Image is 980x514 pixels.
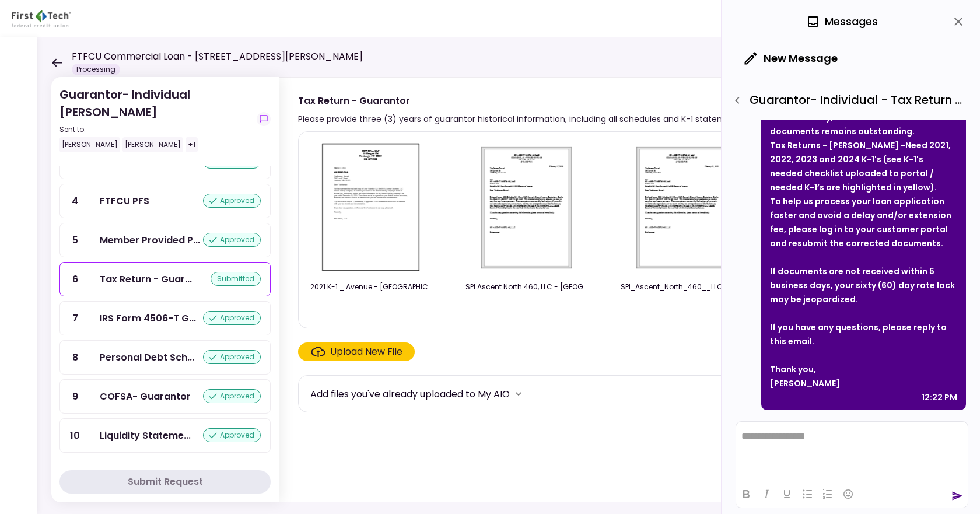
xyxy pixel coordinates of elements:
button: Emojis [838,486,858,502]
div: 7 [60,302,90,335]
div: approved [203,350,261,364]
div: [PERSON_NAME] [123,137,183,152]
div: 8 [60,341,90,374]
div: To help us process your loan application faster and avoid a delay and/or extension fee, please lo... [770,194,957,250]
div: 12:22 PM [922,390,957,404]
div: IRS Form 4506-T Guarantor [100,311,196,326]
div: [PERSON_NAME] [770,376,957,390]
button: close [949,12,968,32]
div: 9 [60,380,90,413]
div: submitted [211,272,261,286]
div: Upload New File [330,345,402,359]
a: 8Personal Debt Scheduleapproved [60,340,271,375]
div: Tax Return - Guarantor [100,272,192,286]
div: Tax Return - Guarantor [298,93,745,108]
div: 5 [60,223,90,257]
strong: Tax Returns - [PERSON_NAME] - [770,139,905,151]
div: SPI Ascent North 460, LLC - Vardhaman Bawari - K-1 2022 v1 FILED.pdf [466,282,588,292]
div: 6 [60,263,90,296]
div: Personal Debt Schedule [100,350,194,365]
div: 4 [60,184,90,218]
div: Processing [72,64,120,75]
div: Guarantor- Individual [PERSON_NAME] [60,86,252,152]
div: Messages [806,13,878,30]
a: 7IRS Form 4506-T Guarantorapproved [60,301,271,335]
div: Add files you've already uploaded to My AIO [310,387,510,401]
button: show-messages [257,112,271,126]
div: SPI_Ascent_North_460__LLC___Vardhaman_Bawari___K_1_2021_v2_FILED.pdf [621,282,743,292]
div: Member Provided PFS [100,233,200,247]
button: send [951,490,963,502]
div: approved [203,428,261,442]
a: 6Tax Return - Guarantorsubmitted [60,262,271,296]
a: 4FTFCU PFSapproved [60,184,271,218]
button: Submit Request [60,470,271,494]
div: [PERSON_NAME] [60,137,120,152]
div: Submit Request [128,475,203,489]
div: Sent to: [60,124,252,135]
button: Underline [777,486,797,502]
div: If you have any questions, please reply to this email. [770,320,957,348]
div: Please provide three (3) years of guarantor historical information, including all schedules and K... [298,112,745,126]
h1: FTFCU Commercial Loan - [STREET_ADDRESS][PERSON_NAME] [72,50,363,64]
span: Click here to upload the required document [298,342,415,361]
div: Liquidity Statements - Guarantor [100,428,191,443]
div: +1 [185,137,198,152]
div: Guarantor- Individual - Tax Return - Guarantor [727,90,968,110]
div: FTFCU PFS [100,194,149,208]
a: 9COFSA- Guarantorapproved [60,379,271,414]
button: Bullet list [797,486,817,502]
button: New Message [736,43,847,74]
div: approved [203,311,261,325]
div: approved [203,233,261,247]
iframe: Rich Text Area [736,422,968,480]
div: approved [203,194,261,208]
button: more [510,385,527,403]
div: Thank you, [770,362,957,376]
div: 2021 K-1 _ Avenue - Vardhaman Bawari.pdf [310,282,433,292]
div: Unfortunately, one or more of the documents remains outstanding. [770,110,957,138]
button: Italic [757,486,776,502]
button: Bold [736,486,756,502]
button: Numbered list [818,486,838,502]
strong: Need 2021, 2022, 2023 and 2024 K-1's (see K-1's needed checklist uploaded to portal / needed K-1’... [770,139,951,193]
a: 10Liquidity Statements - Guarantorapproved [60,418,271,453]
img: Partner icon [12,10,71,27]
div: COFSA- Guarantor [100,389,191,404]
a: 5Member Provided PFSapproved [60,223,271,257]
div: If documents are not received within 5 business days, your sixty (60) day rate lock may be jeopar... [770,264,957,306]
div: 10 [60,419,90,452]
div: approved [203,389,261,403]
